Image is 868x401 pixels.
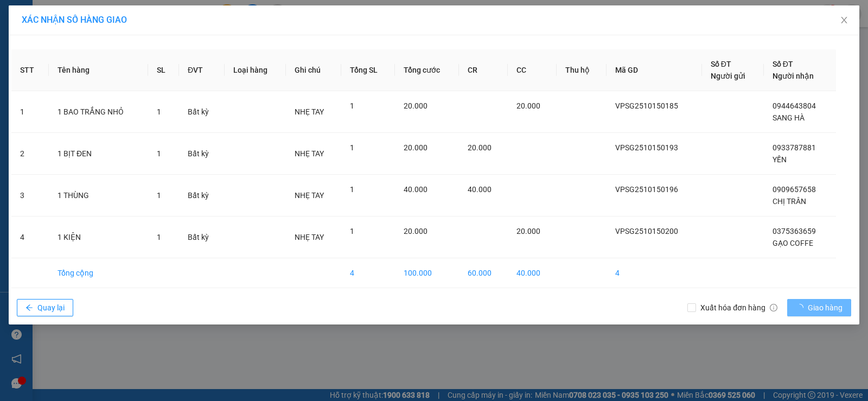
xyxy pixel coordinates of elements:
span: 1 [157,149,161,158]
td: Bất kỳ [179,217,225,258]
span: SANG HÀ [773,113,805,122]
td: 1 BAO TRẮNG NHỎ [49,91,148,133]
th: Mã GD [607,49,702,91]
span: 1 [350,101,354,110]
span: 1 [157,233,161,241]
td: 4 [341,258,395,288]
span: Giao hàng [808,302,843,314]
th: Loại hàng [225,49,286,91]
span: 20.000 [404,101,427,110]
span: 1 [157,191,161,200]
th: Thu hộ [557,49,607,91]
td: 4 [11,217,49,258]
td: 100.000 [395,258,459,288]
td: 3 [11,175,49,217]
span: Người gửi [711,72,745,80]
th: CC [508,49,557,91]
td: Bất kỳ [179,133,225,175]
span: 1 [157,107,161,116]
span: GẠO COFFE [773,239,813,247]
span: 0944643804 [773,101,816,110]
span: 20.000 [404,143,427,152]
span: 1 [350,143,354,152]
span: 0375363659 [773,227,816,235]
td: 1 KIỆN [49,217,148,258]
th: Tên hàng [49,49,148,91]
span: arrow-left [25,304,33,313]
td: 1 THÙNG [49,175,148,217]
span: 0933787881 [773,143,816,152]
th: SL [148,49,179,91]
span: 1 [350,227,354,235]
span: info-circle [770,304,777,311]
span: 20.000 [468,143,492,152]
span: NHẸ TAY [295,233,324,241]
td: 1 [11,91,49,133]
td: Bất kỳ [179,175,225,217]
th: Tổng cước [395,49,459,91]
span: Xuất hóa đơn hàng [696,302,782,314]
span: NHẸ TAY [295,191,324,200]
span: 1 [350,185,354,194]
span: VPSG2510150196 [615,185,678,194]
td: 1 BỊT ĐEN [49,133,148,175]
span: VPSG2510150193 [615,143,678,152]
span: 20.000 [516,227,540,235]
span: Người nhận [773,72,814,80]
th: Tổng SL [341,49,395,91]
button: Giao hàng [787,299,851,316]
span: Số ĐT [773,60,793,68]
span: VPSG2510150200 [615,227,678,235]
td: 4 [607,258,702,288]
td: 40.000 [508,258,557,288]
span: Quay lại [37,302,65,314]
td: Bất kỳ [179,91,225,133]
span: Số ĐT [711,60,731,68]
th: Ghi chú [286,49,341,91]
span: loading [796,304,808,311]
span: CHỊ TRÂN [773,197,806,206]
span: 0909657658 [773,185,816,194]
span: VPSG2510150185 [615,101,678,110]
th: ĐVT [179,49,225,91]
td: 60.000 [459,258,508,288]
span: YẾN [773,155,787,164]
th: STT [11,49,49,91]
span: NHẸ TAY [295,149,324,158]
th: CR [459,49,508,91]
span: 40.000 [404,185,427,194]
button: arrow-leftQuay lại [17,299,73,316]
span: 20.000 [404,227,427,235]
span: NHẸ TAY [295,107,324,116]
td: Tổng cộng [49,258,148,288]
button: Close [829,5,859,36]
td: 2 [11,133,49,175]
span: 20.000 [516,101,540,110]
span: XÁC NHẬN SỐ HÀNG GIAO [22,15,127,25]
span: 40.000 [468,185,492,194]
span: close [840,16,848,24]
